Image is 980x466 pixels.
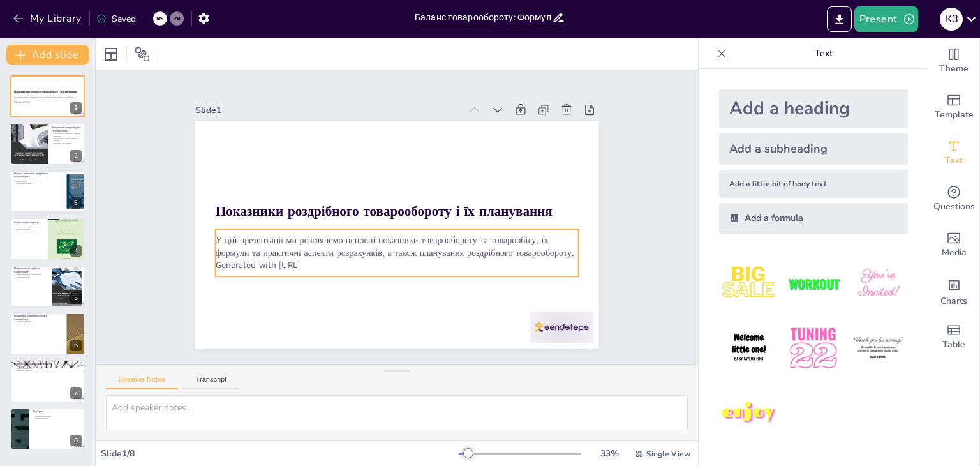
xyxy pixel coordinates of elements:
[942,246,967,260] span: Media
[10,408,85,450] div: 8
[33,415,82,417] p: Управління фінансами
[719,384,778,443] img: 7.jpeg
[719,319,778,378] img: 4.jpeg
[928,84,979,130] div: Add ready made slides
[215,259,579,272] p: Generated with [URL]
[594,447,625,460] div: 33 %
[70,245,82,257] div: 4
[827,6,852,32] button: Export to PowerPoint
[215,234,579,259] p: У цій презентації ми розглянемо основні показники товарообороту та товарообігу, їх формули та пра...
[70,102,82,114] div: 1
[933,200,975,214] span: Questions
[10,360,85,402] div: 7
[52,132,82,137] p: Товарооборот і товарообіг - важливі показники
[14,278,48,281] p: Врахування витрат
[646,449,690,459] span: Single View
[70,150,82,162] div: 2
[14,172,63,179] p: Основні показники роздрібного товарообороту
[719,170,908,198] div: Add a little bit of body text
[10,8,87,29] button: My Library
[215,202,552,221] strong: Показники роздрібного товарообороту і їх планування
[10,266,85,308] div: https://cdn.sendsteps.com/images/logo/sendsteps_logo_white.pnghttps://cdn.sendsteps.com/images/lo...
[939,62,969,76] span: Theme
[849,319,908,378] img: 6.jpeg
[928,130,979,176] div: Add text boxes
[10,75,85,117] div: https://cdn.sendsteps.com/images/logo/sendsteps_logo_white.pnghttps://cdn.sendsteps.com/images/lo...
[14,314,63,321] p: Розрахунок критичного обсягу товарообороту
[14,101,82,103] p: Generated with [URL]
[33,409,82,413] p: Підсумки
[101,447,459,460] div: Slide 1 / 8
[928,222,979,268] div: Add images, graphics, shapes or video
[719,89,908,128] div: Add a heading
[14,229,44,231] p: Потреба в товарах
[719,254,778,313] img: 1.jpeg
[10,313,85,355] div: https://cdn.sendsteps.com/images/logo/sendsteps_logo_white.pnghttps://cdn.sendsteps.com/images/lo...
[14,91,77,94] strong: Показники роздрібного товарообороту і їх планування
[14,226,44,229] p: Формула балансу товарообороту
[33,412,82,415] p: Успішне планування
[14,177,63,180] p: Товарооборот із реалізації товарів
[183,375,240,389] button: Transcript
[783,254,843,313] img: 2.jpeg
[14,183,63,185] p: Надходження товарів
[14,221,44,225] p: Баланс товарообороту
[135,47,150,62] span: Position
[940,8,963,31] div: К З
[52,137,82,141] p: Товарооборот - загальна вартість продажів
[14,267,48,274] p: Планування роздрібного товарообороту
[70,387,82,399] div: 7
[719,133,908,165] div: Add a subheading
[719,203,908,234] div: Add a formula
[70,435,82,446] div: 8
[14,325,63,327] p: Планування діяльності
[854,6,918,32] button: Present
[195,104,461,116] div: Slide 1
[14,230,44,233] p: Забезпечення товарів
[14,320,63,322] p: Формула розрахунку
[14,180,63,183] p: Товарні запаси
[945,154,963,168] span: Text
[935,108,974,122] span: Template
[942,338,965,352] span: Table
[940,294,967,308] span: Charts
[70,292,82,304] div: 5
[14,273,48,276] p: Мінімальний обсяг товарообороту
[928,176,979,222] div: Get real-time input from your audience
[70,197,82,209] div: 3
[14,276,48,278] p: Уникнення збитків
[70,340,82,351] div: 6
[14,322,63,325] p: Складові формули
[52,142,82,144] p: Товарообіг - рух товарів
[940,6,963,32] button: К З
[928,314,979,360] div: Add a table
[106,375,178,389] button: Speaker Notes
[101,44,121,64] div: Layout
[6,45,89,65] button: Add slide
[52,125,82,132] p: Визначення товарообороту та товарообігу
[928,38,979,84] div: Change the overall theme
[732,38,916,69] p: Text
[14,367,82,370] p: Оцінка прибутковості
[10,218,85,260] div: https://cdn.sendsteps.com/images/logo/sendsteps_logo_white.pnghttps://cdn.sendsteps.com/images/lo...
[415,8,552,27] input: Insert title
[14,96,82,101] p: У цій презентації ми розглянемо основні показники товарообороту та товарообігу, їх формули та пра...
[10,123,85,165] div: https://cdn.sendsteps.com/images/logo/sendsteps_logo_white.pnghttps://cdn.sendsteps.com/images/lo...
[783,319,843,378] img: 5.jpeg
[96,13,136,25] div: Saved
[14,365,82,368] p: Формула маржинального доходу
[928,268,979,314] div: Add charts and graphs
[10,170,85,213] div: https://cdn.sendsteps.com/images/logo/sendsteps_logo_white.pnghttps://cdn.sendsteps.com/images/lo...
[33,417,82,419] p: Розвиток на ринку
[849,254,908,313] img: 3.jpeg
[14,362,82,366] p: Визначення маржинального доходу
[14,370,82,372] p: Управління фінансами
